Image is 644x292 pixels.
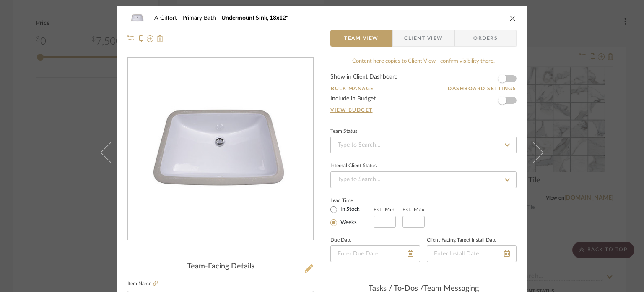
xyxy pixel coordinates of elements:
div: Team Status [330,129,357,134]
span: Primary Bath [182,15,221,21]
input: Type to Search… [330,171,517,188]
mat-radio-group: Select item type [330,204,374,228]
button: Bulk Manage [330,85,374,92]
span: Orders [464,30,507,47]
img: e91599b8-7f03-4a68-bbc1-98c4121f1404_436x436.jpg [130,58,312,240]
img: Remove from project [157,35,164,42]
label: Est. Max [402,207,425,213]
label: In Stock [339,206,360,213]
input: Type to Search… [330,137,517,153]
label: Due Date [330,238,351,242]
input: Enter Install Date [427,245,517,262]
img: e91599b8-7f03-4a68-bbc1-98c4121f1404_48x40.jpg [127,10,148,26]
a: View Budget [330,107,517,113]
span: Undermount Sink, 18x12" [221,15,288,21]
span: Client View [404,30,443,47]
div: Content here copies to Client View - confirm visibility there. [330,57,517,66]
button: Dashboard Settings [447,85,517,92]
label: Weeks [339,219,357,226]
span: A-Giffort [154,15,182,21]
label: Lead Time [330,197,374,204]
label: Est. Min [374,207,395,213]
span: Team View [344,30,379,47]
label: Client-Facing Target Install Date [427,238,496,242]
div: 0 [128,58,313,240]
div: Internal Client Status [330,164,377,168]
input: Enter Due Date [330,245,420,262]
button: close [509,14,517,22]
div: Team-Facing Details [127,262,314,271]
label: Item Name [127,280,158,287]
